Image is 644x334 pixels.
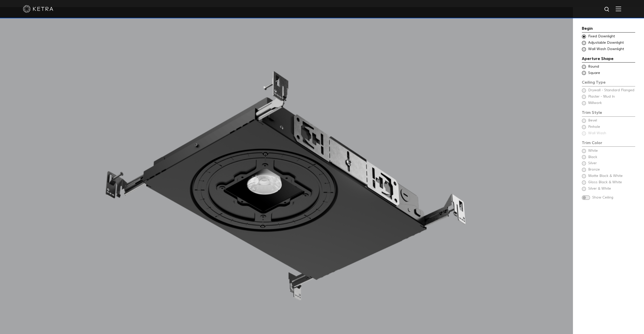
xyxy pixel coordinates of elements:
span: Round [588,64,635,69]
img: Hamburger%20Nav.svg [616,6,621,11]
span: Fixed Downlight [588,34,635,39]
img: search icon [604,6,610,13]
div: Begin [582,25,635,33]
img: ketra-logo-2019-white [23,5,53,13]
span: Show Ceiling [592,195,635,200]
span: Adjustable Downlight [588,40,635,45]
span: Wall Wash Downlight [588,47,635,52]
div: Aperture Shape [582,56,635,63]
span: Square [588,71,635,76]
